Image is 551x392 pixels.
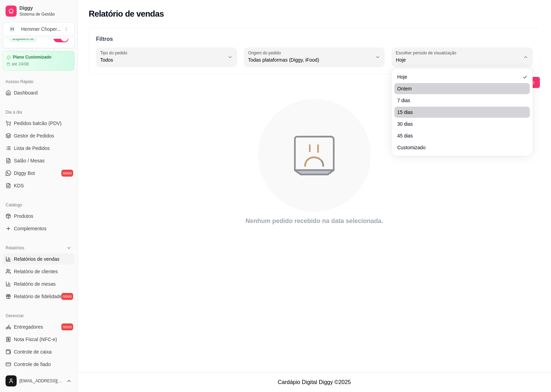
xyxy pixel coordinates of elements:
span: 45 dias [397,132,520,139]
span: Relatórios [6,245,24,251]
span: Relatório de clientes [14,268,58,275]
span: Controle de caixa [14,348,52,355]
div: Hemmer Choper ... [21,26,61,33]
span: 7 dias [397,97,520,104]
label: Tipo do pedido [100,50,130,56]
span: Lista de Pedidos [14,145,50,152]
span: 15 dias [397,109,520,116]
span: Dashboard [14,89,38,96]
span: Hoje [397,73,520,80]
article: até 24/08 [11,61,29,67]
span: H [9,26,16,33]
span: Gestor de Pedidos [14,132,54,139]
span: Ontem [397,85,520,92]
span: Relatório de mesas [14,280,56,287]
div: Catálogo [3,199,75,211]
button: Select a team [3,22,75,36]
span: Salão / Mesas [14,157,45,164]
label: Origem do pedido [248,50,283,56]
h2: Relatório de vendas [89,8,164,19]
label: Escolher período de visualização [396,50,458,56]
span: Relatórios de vendas [14,256,60,262]
span: Sistema de Gestão [19,11,72,17]
article: Nenhum pedido recebido na data selecionada. [89,216,540,226]
span: Complementos [14,225,46,232]
footer: Cardápio Digital Diggy © 2025 [78,372,551,392]
div: Dia a dia [3,107,75,118]
span: Entregadores [14,323,43,330]
p: Filtros [96,35,533,43]
div: Gerenciar [3,310,75,321]
span: Relatório de fidelidade [14,293,62,300]
span: Hoje [396,56,520,63]
span: KDS [14,182,24,189]
span: Diggy [19,5,72,11]
article: Plano Customizado [13,55,51,60]
div: Acesso Rápido [3,76,75,87]
div: animation [89,95,540,216]
span: Pedidos balcão (PDV) [14,120,62,127]
span: [EMAIL_ADDRESS][DOMAIN_NAME] [19,378,63,384]
span: Nota Fiscal (NFC-e) [14,336,57,343]
span: Produtos [14,213,33,220]
span: Controle de fiado [14,361,51,368]
span: Todas plataformas (Diggy, iFood) [248,56,373,63]
span: Todos [100,56,225,63]
span: 30 dias [397,121,520,127]
span: Customizado [397,144,520,151]
span: Diggy Bot [14,170,35,177]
